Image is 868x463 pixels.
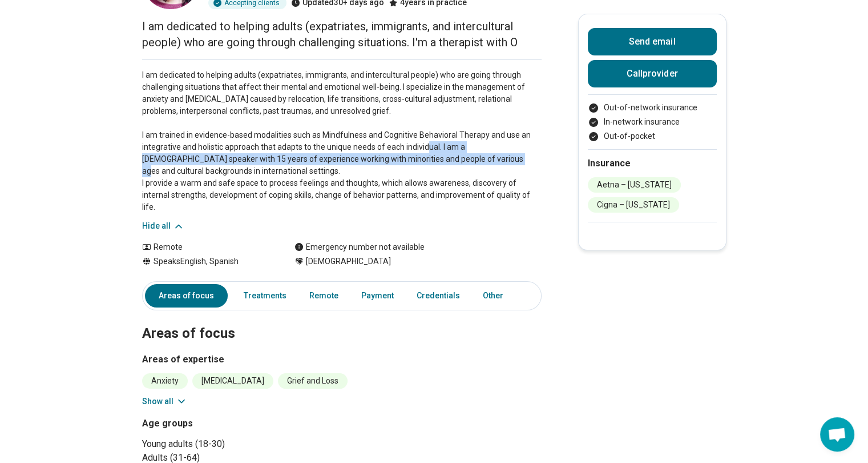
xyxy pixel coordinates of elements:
[820,417,854,452] div: Open chat
[354,284,401,308] a: Payment
[588,197,679,213] li: Cigna – [US_STATE]
[142,353,542,366] h3: Areas of expertise
[278,373,348,389] li: Grief and Loss
[145,284,228,308] a: Areas of focus
[294,241,425,253] div: Emergency number not available
[588,116,717,128] li: In-network insurance
[588,130,717,142] li: Out-of-pocket
[476,284,517,308] a: Other
[142,417,337,430] h3: Age groups
[142,220,184,232] button: Hide all
[142,69,542,213] p: I am dedicated to helping adults (expatriates, immigrants, and intercultural people) who are goin...
[192,373,273,389] li: [MEDICAL_DATA]
[142,396,187,408] button: Show all
[302,284,345,308] a: Remote
[142,18,542,50] p: I am dedicated to helping adults (expatriates, immigrants, and intercultural people) who are goin...
[237,284,293,308] a: Treatments
[588,28,717,55] button: Send email
[588,157,717,170] h2: Insurance
[142,373,188,389] li: Anxiety
[410,284,467,308] a: Credentials
[306,256,391,268] span: [DEMOGRAPHIC_DATA]
[142,297,542,344] h2: Areas of focus
[588,177,681,193] li: Aetna – [US_STATE]
[142,437,337,451] li: Young adults (18-30)
[142,241,272,253] div: Remote
[588,102,717,142] ul: Payment options
[142,256,272,268] div: Speaks English, Spanish
[588,102,717,114] li: Out-of-network insurance
[588,60,717,87] button: Callprovider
